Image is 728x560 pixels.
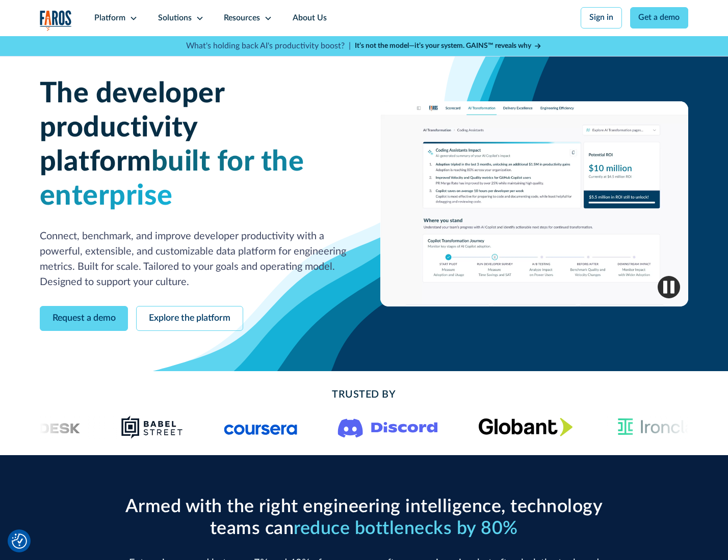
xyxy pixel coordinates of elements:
[294,519,518,538] span: reduce bottlenecks by 80%
[40,10,72,31] img: Logo of the analytics and reporting company Faros.
[478,417,573,436] img: Globant's logo
[581,7,622,29] a: Sign in
[338,416,438,438] img: Logo of the communication platform Discord.
[12,534,27,549] button: Cookie Settings
[630,7,689,29] a: Get a demo
[121,415,183,439] img: Babel Street logo png
[224,419,297,435] img: Logo of the online learning platform Coursera.
[658,276,680,298] img: Pause video
[12,534,27,549] img: Revisit consent button
[224,12,260,24] div: Resources
[40,148,304,210] span: built for the enterprise
[40,229,348,290] p: Connect, benchmark, and improve developer productivity with a powerful, extensible, and customiza...
[136,306,243,331] a: Explore the platform
[158,12,192,24] div: Solutions
[186,40,351,52] p: What's holding back AI's productivity boost? |
[355,41,542,51] a: It’s not the model—it’s your system. GAINS™ reveals why
[121,387,607,403] h2: Trusted By
[355,42,531,49] strong: It’s not the model—it’s your system. GAINS™ reveals why
[40,10,72,31] a: home
[40,77,348,213] h1: The developer productivity platform
[121,496,607,540] h2: Armed with the right engineering intelligence, technology teams can
[40,306,128,331] a: Request a demo
[94,12,125,24] div: Platform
